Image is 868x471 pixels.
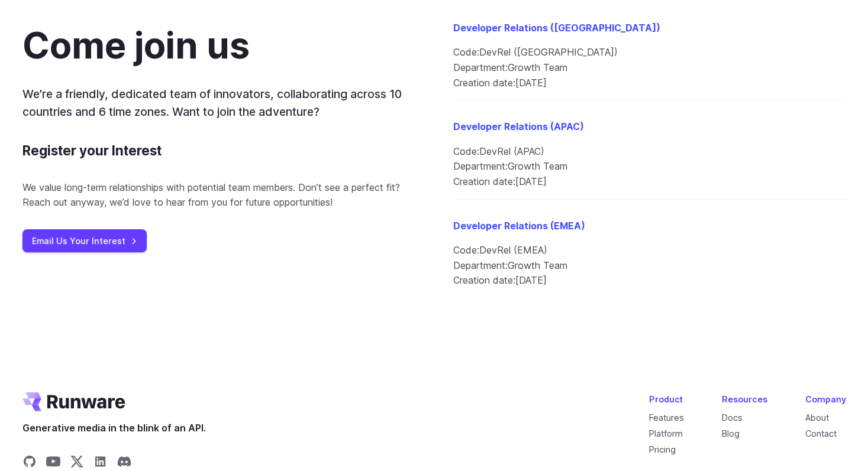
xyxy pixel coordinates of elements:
[453,258,846,274] li: Growth Team
[22,392,125,411] a: Go to /
[453,61,508,73] span: Department:
[453,259,508,271] span: Department:
[453,244,479,256] span: Code:
[453,45,846,60] li: DevRel ([GEOGRAPHIC_DATA])
[453,273,846,288] li: [DATE]
[22,85,415,121] p: We’re a friendly, dedicated team of innovators, collaborating across 10 countries and 6 time zone...
[649,428,683,438] a: Platform
[22,180,415,210] p: We value long-term relationships with potential team members. Don’t see a perfect fit? Reach out ...
[453,159,846,174] li: Growth Team
[22,229,147,252] a: Email Us Your Interest
[453,60,846,76] li: Growth Team
[453,174,846,190] li: [DATE]
[453,121,584,132] a: Developer Relations (APAC)
[649,444,676,454] a: Pricing
[805,392,846,406] div: Company
[649,392,684,406] div: Product
[453,160,508,172] span: Department:
[805,428,837,438] a: Contact
[453,176,515,187] span: Creation date:
[453,77,515,89] span: Creation date:
[22,140,162,161] h3: Register your Interest
[722,428,740,438] a: Blog
[453,243,846,258] li: DevRel (EMEA)
[22,26,250,66] h2: Come join us
[805,412,829,423] a: About
[453,144,846,160] li: DevRel (APAC)
[453,274,515,286] span: Creation date:
[722,392,767,406] div: Resources
[453,46,479,58] span: Code:
[453,76,846,91] li: [DATE]
[22,421,206,436] span: Generative media in the blink of an API.
[453,22,660,34] a: Developer Relations ([GEOGRAPHIC_DATA])
[453,145,479,157] span: Code:
[649,412,684,423] a: Features
[453,220,585,232] a: Developer Relations (EMEA)
[722,412,743,423] a: Docs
